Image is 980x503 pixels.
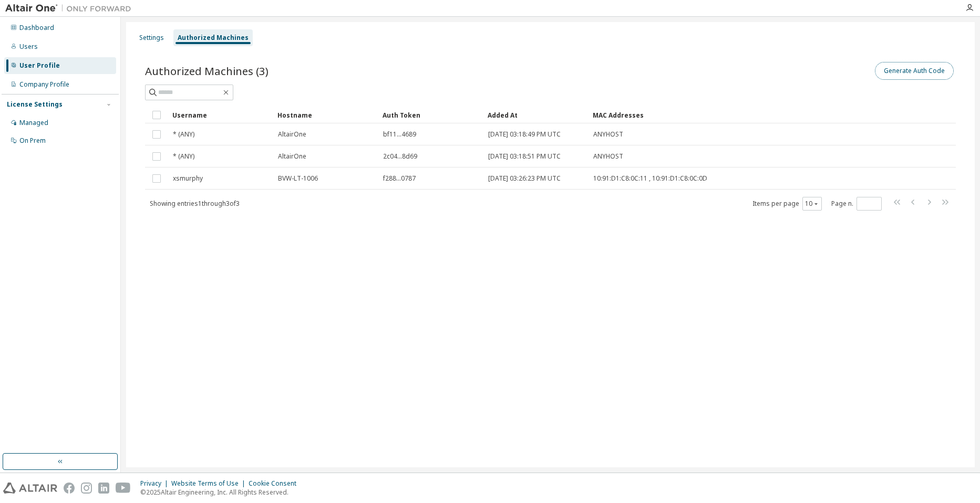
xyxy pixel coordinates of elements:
span: AltairOne [278,130,306,139]
div: Managed [19,119,48,127]
div: Username [172,107,269,123]
span: 2c04...8d69 [383,152,417,161]
span: * (ANY) [173,152,194,161]
div: Added At [488,107,584,123]
div: Settings [139,34,164,42]
span: Authorized Machines (3) [145,64,269,78]
span: [DATE] 03:18:49 PM UTC [488,130,561,139]
span: f288...0787 [383,174,416,183]
div: Privacy [140,479,171,488]
img: instagram.svg [81,483,92,494]
span: AltairOne [278,152,306,161]
span: BVW-LT-1006 [278,174,318,183]
button: Generate Auth Code [875,62,954,80]
img: facebook.svg [64,483,75,494]
div: License Settings [7,100,63,109]
div: Dashboard [19,24,54,32]
div: Website Terms of Use [171,479,249,488]
div: Hostname [277,107,374,123]
span: bf11...4689 [383,130,416,139]
p: © 2025 Altair Engineering, Inc. All Rights Reserved. [140,488,303,497]
div: MAC Addresses [593,107,845,123]
span: Showing entries 1 through 3 of 3 [150,199,240,208]
span: Items per page [752,197,822,211]
span: 10:91:D1:C8:0C:11 , 10:91:D1:C8:0C:0D [593,174,707,183]
img: linkedin.svg [98,483,109,494]
div: Cookie Consent [249,479,303,488]
span: Page n. [831,197,882,211]
span: [DATE] 03:26:23 PM UTC [488,174,561,183]
span: * (ANY) [173,130,194,139]
img: Altair One [5,3,137,14]
div: On Prem [19,137,46,145]
div: Company Profile [19,80,69,89]
img: youtube.svg [116,483,131,494]
span: ANYHOST [593,152,623,161]
img: altair_logo.svg [3,483,57,494]
div: User Profile [19,61,60,70]
span: ANYHOST [593,130,623,139]
span: xsmurphy [173,174,203,183]
div: Users [19,43,38,51]
button: 10 [805,200,819,208]
div: Authorized Machines [178,34,249,42]
div: Auth Token [383,107,479,123]
span: [DATE] 03:18:51 PM UTC [488,152,561,161]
